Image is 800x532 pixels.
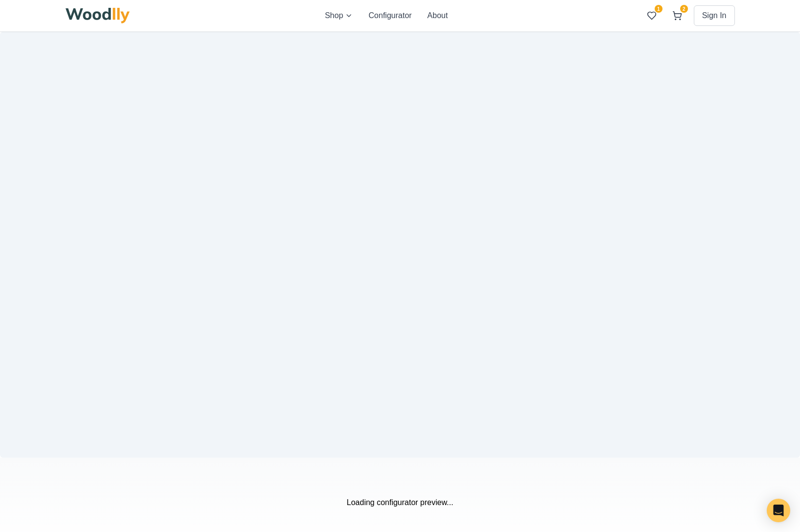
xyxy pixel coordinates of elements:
[427,10,448,22] button: About
[668,7,686,24] button: 2
[368,10,411,22] button: Configurator
[767,499,790,522] div: Open Intercom Messenger
[66,497,735,509] p: Loading configurator preview...
[694,5,735,26] button: Sign In
[643,7,661,24] button: 1
[325,10,353,22] button: Shop
[66,8,130,23] img: Woodlly
[655,5,663,13] span: 1
[680,5,688,13] span: 2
